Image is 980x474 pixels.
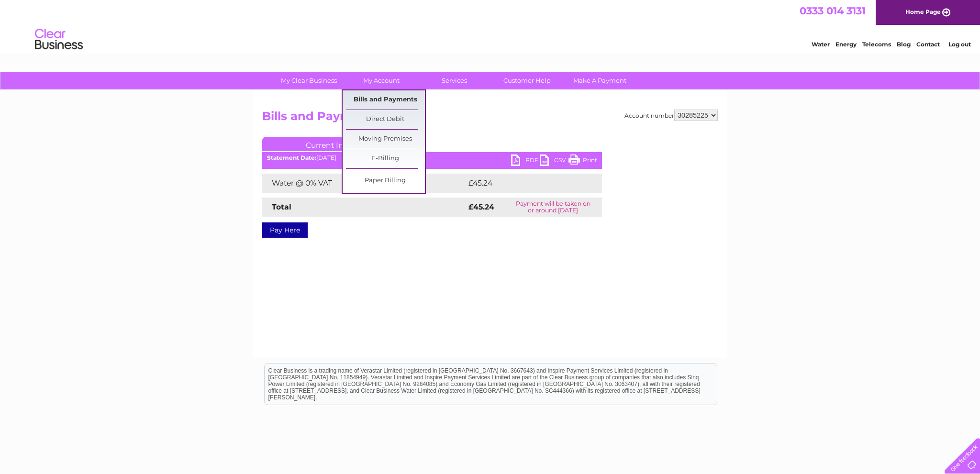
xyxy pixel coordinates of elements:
a: Energy [835,41,857,48]
a: My Account [342,72,421,89]
a: E-Billing [346,149,425,168]
a: Print [568,154,597,168]
a: Bills and Payments [346,90,425,110]
a: My Clear Business [269,72,348,89]
b: Statement Date: [267,154,316,161]
a: Make A Payment [560,72,639,89]
a: Pay Here [262,222,308,238]
div: [DATE] [262,154,602,161]
h2: Bills and Payments [262,110,718,128]
td: £45.24 [466,174,582,193]
td: Water @ 0% VAT [262,174,466,193]
a: Current Invoice [262,137,406,151]
strong: Total [272,202,291,211]
a: Direct Debit [346,110,425,129]
a: Paper Billing [346,171,425,190]
a: Water [812,41,830,48]
a: Customer Help [488,72,567,89]
div: Clear Business is a trading name of Verastar Limited (registered in [GEOGRAPHIC_DATA] No. 3667643... [265,5,717,46]
a: 0333 014 3131 [800,5,866,17]
a: PDF [511,154,540,168]
a: CSV [540,154,568,168]
a: Telecoms [862,41,891,48]
a: Log out [948,41,971,48]
a: Services [415,72,494,89]
a: Contact [916,41,940,48]
a: Moving Premises [346,130,425,149]
div: Account number [624,110,718,121]
td: Payment will be taken on or around [DATE] [504,198,602,217]
a: Blog [897,41,911,48]
strong: £45.24 [468,202,494,211]
img: logo.png [34,25,83,54]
